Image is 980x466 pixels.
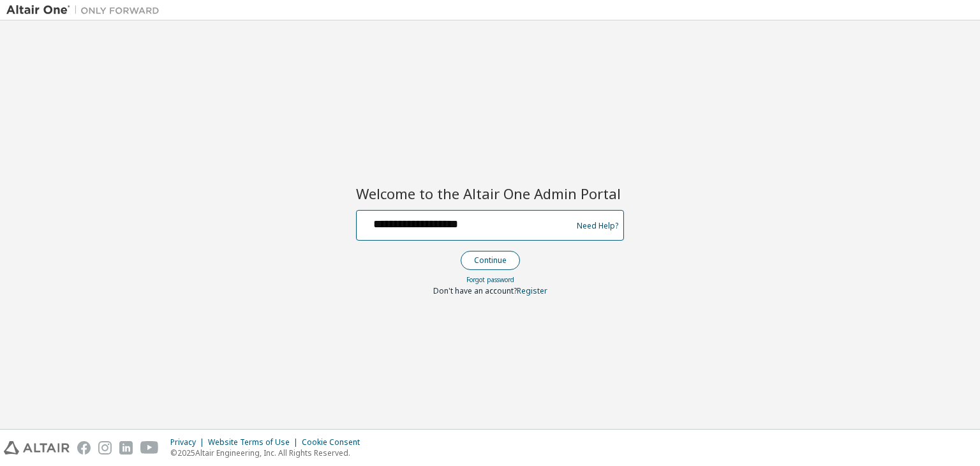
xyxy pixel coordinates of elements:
div: Privacy [170,437,208,447]
img: Altair One [6,4,166,17]
img: instagram.svg [98,441,112,455]
a: Forgot password [466,275,514,284]
h2: Welcome to the Altair One Admin Portal [356,184,624,202]
a: Register [517,285,547,296]
img: facebook.svg [77,441,91,455]
button: Continue [461,251,520,270]
img: linkedin.svg [119,441,133,455]
div: Website Terms of Use [208,437,302,447]
a: Need Help? [577,225,618,226]
img: youtube.svg [140,441,159,455]
div: Cookie Consent [302,437,367,447]
img: altair_logo.svg [4,441,70,455]
span: Don't have an account? [433,285,517,296]
p: © 2025 Altair Engineering, Inc. All Rights Reserved. [170,447,367,458]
